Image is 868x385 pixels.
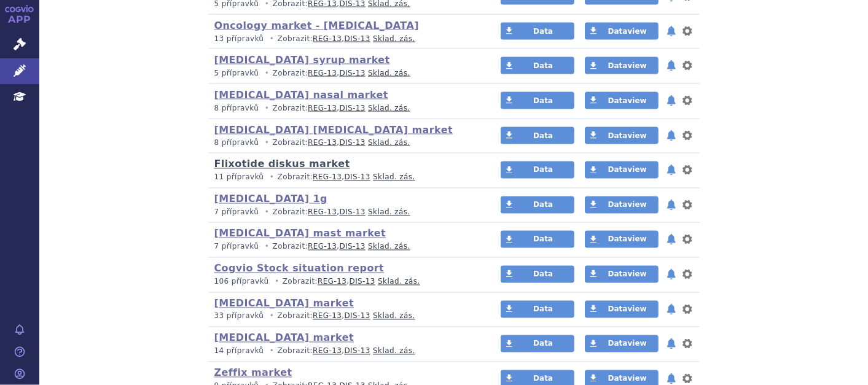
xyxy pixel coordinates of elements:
[501,57,574,74] a: Data
[373,173,415,182] a: Sklad. zás.
[681,267,694,282] button: nastavení
[214,103,478,114] p: Zobrazit: ,
[214,277,478,287] p: Zobrazit: ,
[262,208,273,218] i: •
[533,305,553,314] span: Data
[681,24,694,39] button: nastavení
[214,34,478,44] p: Zobrazit: ,
[608,166,647,174] span: Dataview
[214,278,269,286] span: 106 přípravků
[267,34,278,44] i: •
[340,138,366,147] a: DIS-13
[313,173,342,182] a: REG-13
[267,173,278,183] i: •
[533,201,553,209] span: Data
[214,332,354,344] a: [MEDICAL_DATA] market
[214,173,264,182] span: 11 přípravků
[501,231,574,248] a: Data
[373,347,415,356] a: Sklad. zás.
[214,311,478,322] p: Zobrazit: ,
[533,375,553,383] span: Data
[373,312,415,321] a: Sklad. zás.
[373,34,415,43] a: Sklad. zás.
[378,278,420,286] a: Sklad. zás.
[214,68,478,79] p: Zobrazit: ,
[214,89,389,101] a: [MEDICAL_DATA] nasal market
[262,103,273,114] i: •
[608,201,647,209] span: Dataview
[533,61,553,70] span: Data
[665,93,678,108] button: notifikace
[214,54,390,66] a: [MEDICAL_DATA] syrup market
[267,311,278,322] i: •
[340,104,366,112] a: DIS-13
[681,232,694,247] button: nastavení
[214,124,453,136] a: [MEDICAL_DATA] [MEDICAL_DATA] market
[313,347,342,356] a: REG-13
[350,278,375,286] a: DIS-13
[214,228,386,239] a: [MEDICAL_DATA] mast market
[608,375,647,383] span: Dataview
[608,340,647,348] span: Dataview
[533,340,553,348] span: Data
[585,57,659,74] a: Dataview
[308,243,337,251] a: REG-13
[214,263,385,274] a: Cogvio Stock situation report
[340,243,366,251] a: DIS-13
[585,161,659,179] a: Dataview
[501,23,574,40] a: Data
[313,312,342,321] a: REG-13
[533,270,553,279] span: Data
[665,267,678,282] button: notifikace
[214,347,264,356] span: 14 přípravků
[308,138,337,147] a: REG-13
[665,336,678,351] button: notifikace
[665,302,678,317] button: notifikace
[585,196,659,214] a: Dataview
[608,96,647,105] span: Dataview
[681,163,694,177] button: nastavení
[501,335,574,352] a: Data
[368,104,410,112] a: Sklad. zás.
[340,69,366,77] a: DIS-13
[214,208,478,218] p: Zobrazit: ,
[585,23,659,40] a: Dataview
[665,232,678,247] button: notifikace
[585,301,659,318] a: Dataview
[345,312,370,321] a: DIS-13
[608,131,647,140] span: Dataview
[665,163,678,177] button: notifikace
[214,104,259,112] span: 8 přípravků
[313,34,342,43] a: REG-13
[214,193,327,205] a: [MEDICAL_DATA] 1g
[318,278,346,286] a: REG-13
[533,27,553,36] span: Data
[501,196,574,214] a: Data
[533,131,553,140] span: Data
[214,208,259,217] span: 7 přípravků
[368,243,410,251] a: Sklad. zás.
[214,298,354,309] a: [MEDICAL_DATA] market
[533,96,553,105] span: Data
[214,367,292,379] a: Zeffix market
[585,335,659,352] a: Dataview
[214,20,420,31] a: Oncology market - [MEDICAL_DATA]
[585,266,659,283] a: Dataview
[533,166,553,174] span: Data
[214,312,264,321] span: 33 přípravků
[681,198,694,212] button: nastavení
[345,34,370,43] a: DIS-13
[340,208,366,217] a: DIS-13
[608,61,647,70] span: Dataview
[608,27,647,36] span: Dataview
[214,69,259,77] span: 5 přípravků
[308,104,337,112] a: REG-13
[665,24,678,39] button: notifikace
[214,243,259,251] span: 7 přípravků
[681,93,694,108] button: nastavení
[501,92,574,109] a: Data
[308,208,337,217] a: REG-13
[608,270,647,279] span: Dataview
[585,92,659,109] a: Dataview
[665,198,678,212] button: notifikace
